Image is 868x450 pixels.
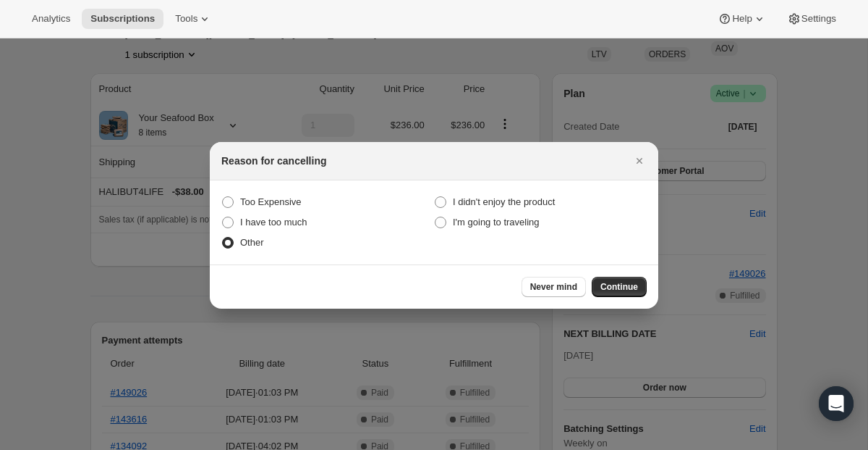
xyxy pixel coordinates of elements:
[240,217,307,228] span: I have too much
[592,277,647,297] button: Continue
[453,196,555,207] span: I didn't enjoy the product
[32,13,70,25] span: Analytics
[240,237,264,248] span: Other
[732,13,752,25] span: Help
[629,151,650,171] button: Close
[778,9,845,29] button: Settings
[819,386,854,421] div: Open Intercom Messenger
[600,281,638,293] span: Continue
[522,277,586,297] button: Never mind
[801,13,836,25] span: Settings
[709,9,775,29] button: Help
[530,281,577,293] span: Never mind
[82,9,163,29] button: Subscriptions
[23,9,79,29] button: Analytics
[221,154,326,168] h2: Reason for cancelling
[166,9,221,29] button: Tools
[453,217,540,228] span: I'm going to traveling
[175,13,197,25] span: Tools
[240,196,302,207] span: Too Expensive
[90,13,155,25] span: Subscriptions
